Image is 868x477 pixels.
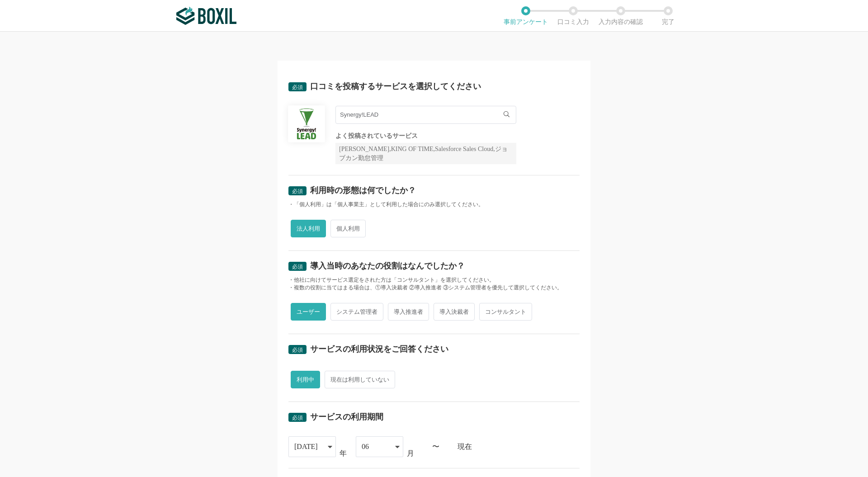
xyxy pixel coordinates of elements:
div: 年 [340,450,347,457]
div: 利用時の形態は何でしたか？ [310,186,416,194]
span: 必須 [292,347,303,353]
div: 〜 [432,443,439,450]
div: [PERSON_NAME],KING OF TIME,Salesforce Sales Cloud,ジョブカン勤怠管理 [335,143,516,164]
div: 導入当時のあなたの役割はなんでしたか？ [310,262,465,270]
span: 必須 [292,84,303,90]
div: 06 [362,437,369,457]
span: 必須 [292,415,303,421]
li: 事前アンケート [502,6,549,25]
li: 完了 [644,6,692,25]
input: サービス名で検索 [335,106,516,124]
img: ボクシルSaaS_ロゴ [176,7,236,25]
li: 口コミ入力 [549,6,597,25]
div: ・複数の役割に当てはまる場合は、①導入決裁者 ②導入推進者 ③システム管理者を優先して選択してください。 [288,284,580,292]
div: 現在 [458,443,580,450]
div: サービスの利用期間 [310,413,383,421]
span: システム管理者 [330,303,383,321]
div: よく投稿されているサービス [335,133,516,139]
div: サービスの利用状況をご回答ください [310,345,448,353]
span: 現在は利用していない [325,371,395,388]
span: ユーザー [291,303,326,321]
span: 導入推進者 [388,303,429,321]
div: ・「個人利用」は「個人事業主」として利用した場合にのみ選択してください。 [288,201,580,208]
span: 必須 [292,188,303,194]
span: コンサルタント [479,303,532,321]
div: 月 [407,450,414,457]
span: 個人利用 [330,220,366,237]
div: 口コミを投稿するサービスを選択してください [310,82,481,90]
div: [DATE] [294,437,318,457]
li: 入力内容の確認 [597,6,644,25]
span: 利用中 [291,371,320,388]
span: 必須 [292,264,303,270]
div: ・他社に向けてサービス選定をされた方は「コンサルタント」を選択してください。 [288,276,580,284]
span: 導入決裁者 [434,303,475,321]
span: 法人利用 [291,220,326,237]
